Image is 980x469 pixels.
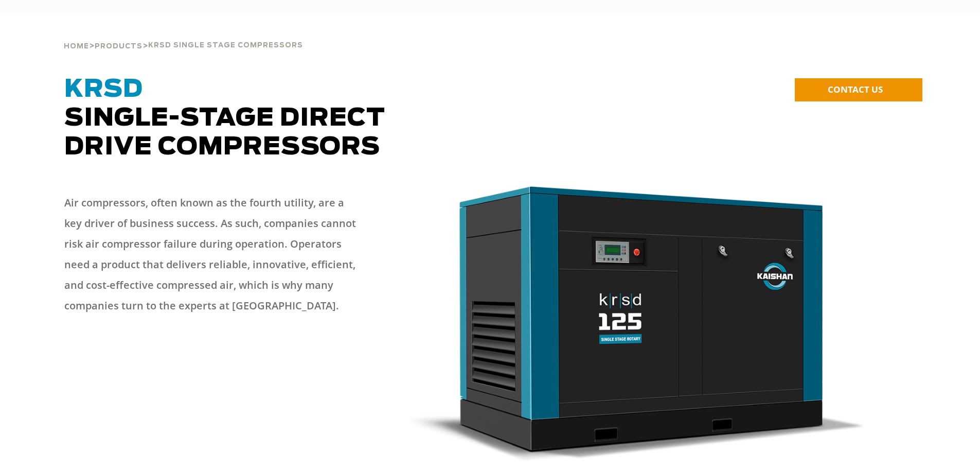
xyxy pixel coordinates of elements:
[410,182,866,461] img: krsd125
[95,43,142,50] span: Products
[95,41,142,50] a: Products
[64,15,303,55] div: > >
[148,42,303,49] span: krsd single stage compressors
[64,77,385,160] span: Single-Stage Direct Drive Compressors
[828,83,883,95] span: CONTACT US
[64,193,363,316] p: Air compressors, often known as the fourth utility, are a key driver of business success. As such...
[64,43,89,50] span: Home
[795,78,922,101] a: CONTACT US
[64,77,143,102] span: KRSD
[64,41,89,50] a: Home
